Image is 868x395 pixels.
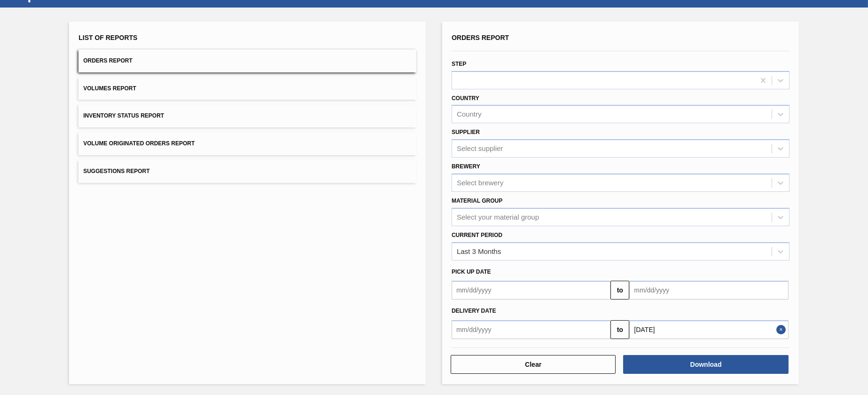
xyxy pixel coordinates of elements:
[452,269,491,275] span: Pick up Date
[78,49,416,72] button: Orders Report
[452,320,610,339] input: mm/dd/yyyy
[457,111,482,118] div: Country
[457,247,501,255] div: Last 3 Months
[629,281,788,300] input: mm/dd/yyyy
[83,57,133,64] span: Orders Report
[78,104,416,127] button: Inventory Status Report
[610,281,629,300] button: to
[457,213,539,221] div: Select your material group
[83,168,149,174] span: Suggestions Report
[452,197,502,204] label: Material Group
[78,132,416,155] button: Volume Originated Orders Report
[452,61,466,67] label: Step
[457,179,503,187] div: Select brewery
[78,77,416,100] button: Volumes Report
[83,85,136,92] span: Volumes Report
[83,140,195,147] span: Volume Originated Orders Report
[452,232,502,238] label: Current Period
[452,95,479,102] label: Country
[451,355,616,374] button: Clear
[452,34,509,41] span: Orders Report
[452,129,480,135] label: Supplier
[452,281,610,300] input: mm/dd/yyyy
[610,320,629,339] button: to
[457,145,503,153] div: Select supplier
[623,355,788,374] button: Download
[629,320,788,339] input: mm/dd/yyyy
[452,308,496,314] span: Delivery Date
[83,112,164,119] span: Inventory Status Report
[776,320,789,339] button: Close
[78,160,416,183] button: Suggestions Report
[452,163,480,170] label: Brewery
[78,34,137,41] span: List of Reports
